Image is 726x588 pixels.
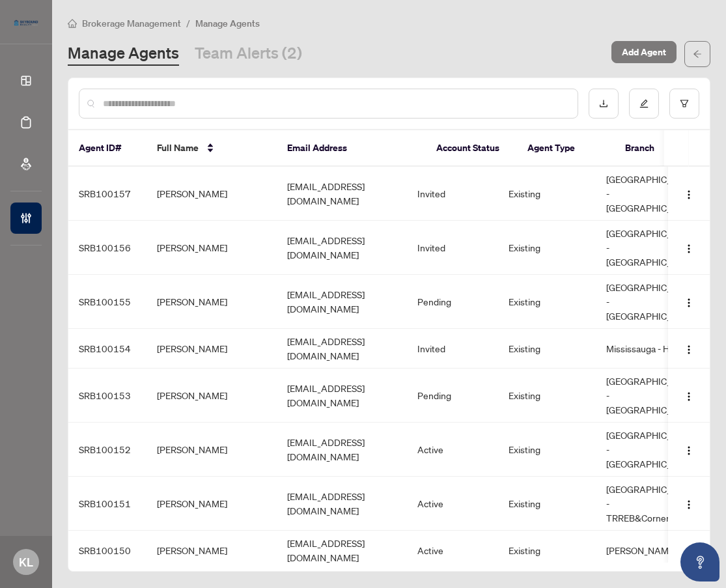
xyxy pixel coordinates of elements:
[68,42,179,66] a: Manage Agents
[611,41,677,63] button: Add Agent
[596,531,708,570] td: [PERSON_NAME]
[147,329,277,369] td: [PERSON_NAME]
[596,423,708,477] td: [GEOGRAPHIC_DATA] - [GEOGRAPHIC_DATA]
[684,298,694,308] img: Logo
[68,329,147,369] td: SRB100154
[498,167,596,221] td: Existing
[68,369,147,423] td: SRB100153
[157,141,199,155] span: Full Name
[68,275,147,329] td: SRB100155
[498,423,596,477] td: Existing
[596,369,708,423] td: [GEOGRAPHIC_DATA] - [GEOGRAPHIC_DATA]
[596,275,708,329] td: [GEOGRAPHIC_DATA] - [GEOGRAPHIC_DATA]
[186,16,190,31] li: /
[426,130,517,167] th: Account Status
[498,329,596,369] td: Existing
[68,477,147,531] td: SRB100151
[68,531,147,570] td: SRB100150
[277,423,407,477] td: [EMAIL_ADDRESS][DOMAIN_NAME]
[669,89,699,119] button: filter
[684,445,694,456] img: Logo
[693,49,702,59] span: arrow-left
[678,183,699,204] button: Logo
[195,18,260,29] span: Manage Agents
[498,275,596,329] td: Existing
[498,531,596,570] td: Existing
[596,167,708,221] td: [GEOGRAPHIC_DATA] - [GEOGRAPHIC_DATA]
[68,167,147,221] td: SRB100157
[629,89,659,119] button: edit
[147,275,277,329] td: [PERSON_NAME]
[589,89,619,119] button: download
[596,329,708,369] td: Mississauga - Holding
[498,221,596,275] td: Existing
[615,130,718,167] th: Branch
[680,99,689,108] span: filter
[10,16,42,29] img: logo
[684,546,694,557] img: Logo
[596,221,708,275] td: [GEOGRAPHIC_DATA] - [GEOGRAPHIC_DATA]
[407,369,498,423] td: Pending
[147,423,277,477] td: [PERSON_NAME]
[684,244,694,254] img: Logo
[684,344,694,355] img: Logo
[684,499,694,510] img: Logo
[68,221,147,275] td: SRB100156
[147,477,277,531] td: [PERSON_NAME]
[277,167,407,221] td: [EMAIL_ADDRESS][DOMAIN_NAME]
[277,531,407,570] td: [EMAIL_ADDRESS][DOMAIN_NAME]
[68,130,147,167] th: Agent ID#
[277,221,407,275] td: [EMAIL_ADDRESS][DOMAIN_NAME]
[678,291,699,312] button: Logo
[147,167,277,221] td: [PERSON_NAME]
[678,540,699,561] button: Logo
[407,275,498,329] td: Pending
[622,42,666,63] span: Add Agent
[517,130,615,167] th: Agent Type
[277,275,407,329] td: [EMAIL_ADDRESS][DOMAIN_NAME]
[678,493,699,514] button: Logo
[498,369,596,423] td: Existing
[277,477,407,531] td: [EMAIL_ADDRESS][DOMAIN_NAME]
[147,369,277,423] td: [PERSON_NAME]
[678,237,699,258] button: Logo
[147,221,277,275] td: [PERSON_NAME]
[68,423,147,477] td: SRB100152
[147,130,277,167] th: Full Name
[498,477,596,531] td: Existing
[407,167,498,221] td: Invited
[19,553,33,571] span: KL
[195,42,302,66] a: Team Alerts (2)
[277,130,426,167] th: Email Address
[596,477,708,531] td: [GEOGRAPHIC_DATA] - TRREB&Cornerstone
[277,329,407,369] td: [EMAIL_ADDRESS][DOMAIN_NAME]
[407,423,498,477] td: Active
[599,99,608,108] span: download
[678,439,699,460] button: Logo
[407,477,498,531] td: Active
[678,385,699,406] button: Logo
[639,99,649,108] span: edit
[407,329,498,369] td: Invited
[684,189,694,200] img: Logo
[68,19,77,28] span: home
[680,542,719,581] button: Open asap
[147,531,277,570] td: [PERSON_NAME]
[277,369,407,423] td: [EMAIL_ADDRESS][DOMAIN_NAME]
[407,531,498,570] td: Active
[678,338,699,359] button: Logo
[407,221,498,275] td: Invited
[82,18,181,29] span: Brokerage Management
[684,391,694,402] img: Logo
